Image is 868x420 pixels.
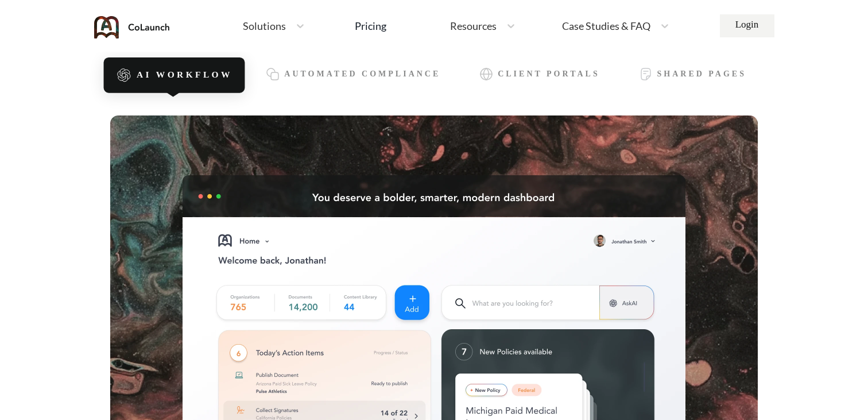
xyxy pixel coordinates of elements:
[355,16,386,36] a: Pricing
[243,21,286,31] span: Solutions
[284,70,440,79] span: Automated Compliance
[479,67,493,81] img: icon
[450,21,497,31] span: Resources
[94,16,170,38] img: coLaunch
[117,68,131,83] img: icon
[266,67,280,81] img: icon
[720,14,774,37] a: Login
[355,21,386,31] div: Pricing
[498,70,600,79] span: Client Portals
[562,21,650,31] span: Case Studies & FAQ
[639,67,653,81] img: icon
[137,70,232,80] span: AI Workflow
[657,70,746,79] span: Shared Pages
